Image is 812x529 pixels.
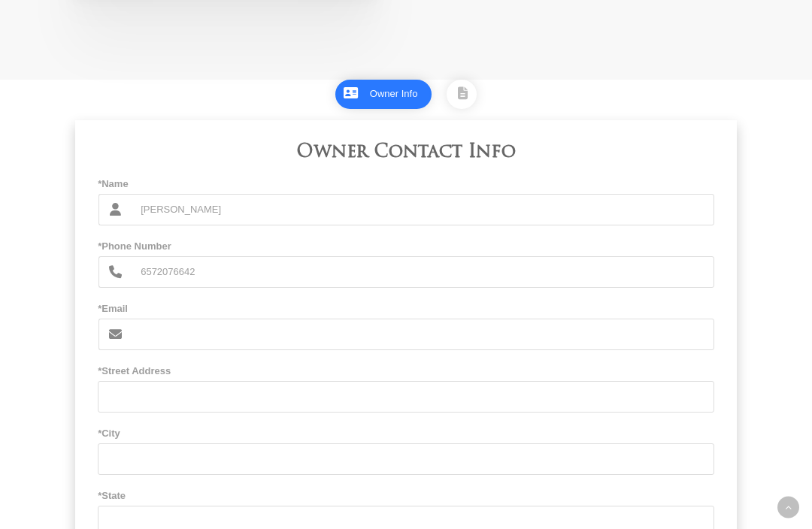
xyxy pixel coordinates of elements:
span: *Street Address [98,361,714,381]
a: Back to top [777,497,799,518]
div: Owner Info [370,84,418,104]
h3: Owner Contact Info [109,143,703,163]
span: *Email [98,299,714,319]
a: 1Owner Info [365,81,423,107]
span: *State [98,486,714,506]
span: *Phone Number [98,237,714,256]
span: *City [98,424,714,443]
span: *Name [98,174,714,194]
